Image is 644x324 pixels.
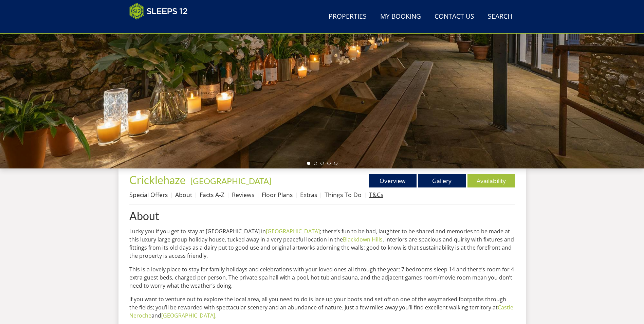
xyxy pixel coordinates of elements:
p: This is a lovely place to stay for family holidays and celebrations with your loved ones all thro... [129,265,515,290]
a: Search [485,9,515,24]
a: Properties [326,9,369,24]
a: Gallery [418,174,466,187]
iframe: Customer reviews powered by Trustpilot [126,24,197,30]
a: T&Cs [369,191,383,199]
a: Castle Neroche [129,304,513,319]
a: [GEOGRAPHIC_DATA] [161,312,215,319]
p: Lucky you if you get to stay at [GEOGRAPHIC_DATA] in ; there’s fun to be had, laughter to be shar... [129,227,515,260]
a: About [175,191,192,199]
a: Cricklehaze [129,173,188,186]
a: Availability [467,174,515,187]
a: Extras [300,191,317,199]
img: Sleeps 12 [129,3,188,20]
a: Things To Do [325,191,362,199]
a: Floor Plans [262,191,293,199]
span: Cricklehaze [129,173,186,186]
a: [GEOGRAPHIC_DATA] [266,228,320,235]
a: Special Offers [129,191,168,199]
a: Blackdown Hills [343,236,383,243]
a: [GEOGRAPHIC_DATA] [190,176,271,186]
p: If you want to venture out to explore the local area, all you need to do is lace up your boots an... [129,295,515,320]
a: Overview [369,174,417,187]
a: About [129,210,515,222]
span: - [188,176,271,186]
a: Contact Us [432,9,477,24]
iframe: LiveChat chat widget [511,82,644,324]
a: My Booking [378,9,424,24]
a: Facts A-Z [200,191,224,199]
a: Reviews [232,191,254,199]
